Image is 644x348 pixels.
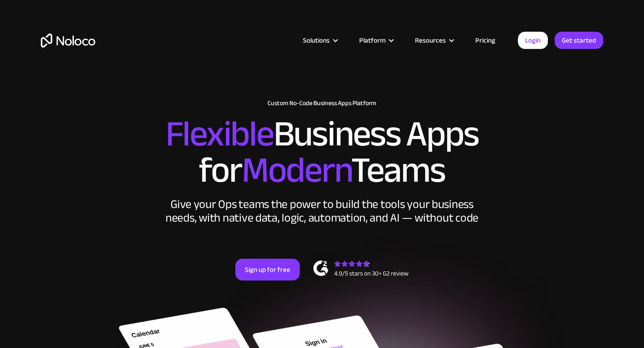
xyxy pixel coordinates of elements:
a: Pricing [464,34,507,46]
h1: Custom No-Code Business Apps Platform [41,100,603,107]
div: Solutions [292,34,348,46]
a: Sign up for free [235,259,300,280]
a: home [41,34,95,48]
span: Flexible [166,100,273,168]
h2: Business Apps for Teams [41,116,603,188]
div: Resources [415,34,446,46]
a: Get started [555,32,603,49]
div: Resources [404,34,464,46]
div: Platform [348,34,404,46]
span: Modern [242,136,351,204]
div: Platform [359,34,385,46]
div: Solutions [303,34,330,46]
div: Give your Ops teams the power to build the tools your business needs, with native data, logic, au... [163,198,481,225]
a: Login [518,32,548,49]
